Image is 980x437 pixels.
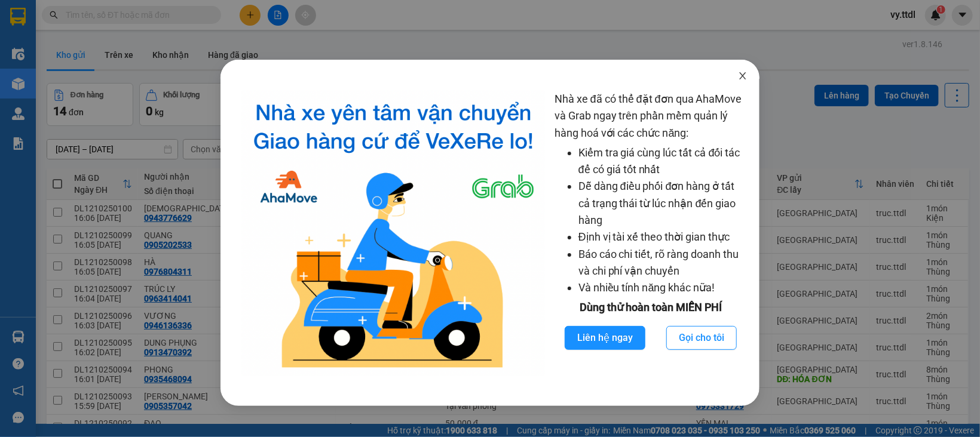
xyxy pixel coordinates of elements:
[242,91,545,376] img: logo
[555,299,748,316] div: Dùng thử hoàn toàn MIỄN PHÍ
[738,71,748,81] span: close
[726,60,759,93] button: Close
[578,279,748,296] li: Và nhiều tính năng khác nữa!
[578,246,748,280] li: Báo cáo chi tiết, rõ ràng doanh thu và chi phí vận chuyển
[679,330,724,345] span: Gọi cho tôi
[565,326,645,350] button: Liên hệ ngay
[666,326,737,350] button: Gọi cho tôi
[578,144,748,179] li: Kiểm tra giá cùng lúc tất cả đối tác để có giá tốt nhất
[555,91,748,376] div: Nhà xe đã có thể đặt đơn qua AhaMove và Grab ngay trên phần mềm quản lý hàng hoá với các chức năng:
[578,229,748,245] li: Định vị tài xế theo thời gian thực
[578,178,748,229] li: Dễ dàng điều phối đơn hàng ở tất cả trạng thái từ lúc nhận đến giao hàng
[577,330,633,345] span: Liên hệ ngay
